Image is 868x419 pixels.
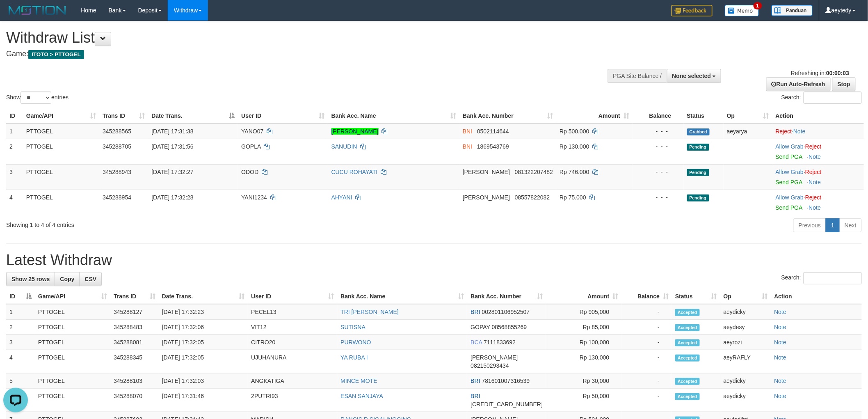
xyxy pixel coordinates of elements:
h1: Withdraw List [6,30,571,46]
td: 2 [6,139,23,164]
a: Reject [805,143,822,150]
th: User ID: activate to sort column ascending [248,289,337,304]
th: User ID: activate to sort column ascending [238,108,328,124]
a: [PERSON_NAME] [331,128,379,135]
td: Rp 30,000 [546,373,621,389]
td: Rp 50,000 [546,389,621,412]
span: Accepted [675,378,700,385]
span: Rp 500.000 [560,128,589,135]
td: 1 [6,304,35,320]
td: - [622,335,672,350]
td: PTTOGEL [35,304,110,320]
td: 345288483 [110,320,159,335]
td: aeydesy [720,320,771,335]
th: Balance: activate to sort column ascending [622,289,672,304]
td: UJUHANURA [248,350,337,373]
td: PTTOGEL [35,335,110,350]
a: Run Auto-Refresh [766,77,831,91]
a: Send PGA [776,204,802,211]
a: MINCE MOTE [340,378,377,384]
td: · [772,139,864,164]
span: [PERSON_NAME] [463,194,510,201]
td: Rp 130,000 [546,350,621,373]
th: ID: activate to sort column descending [6,289,35,304]
a: Note [774,393,787,399]
th: Date Trans.: activate to sort column ascending [159,289,248,304]
span: Copy 0502114644 to clipboard [477,128,509,135]
td: aeyrozi [720,335,771,350]
span: Copy [60,276,74,282]
td: CITRO20 [248,335,337,350]
td: 345288103 [110,373,159,389]
th: Bank Acc. Number: activate to sort column ascending [467,289,546,304]
td: - [622,320,672,335]
td: aeyarya [724,124,772,139]
button: Open LiveChat chat widget [3,3,28,28]
td: PTTOGEL [35,389,110,412]
td: 1 [6,124,23,139]
span: YANO07 [241,128,263,135]
div: - - - [636,142,680,151]
span: [PERSON_NAME] [471,354,518,361]
td: aeydicky [720,373,771,389]
a: Note [809,204,821,211]
a: Previous [793,218,826,232]
button: None selected [667,69,722,83]
span: 345288705 [103,143,131,150]
th: Date Trans.: activate to sort column descending [148,108,238,124]
td: PECEL13 [248,304,337,320]
span: Pending [687,144,709,151]
a: Allow Grab [776,143,804,150]
td: [DATE] 17:32:23 [159,304,248,320]
a: Note [774,354,787,361]
span: · [776,143,805,150]
label: Search: [781,92,862,104]
td: Rp 85,000 [546,320,621,335]
span: Pending [687,195,709,201]
span: Rp 75.000 [560,194,586,201]
a: SANUDIN [331,143,357,150]
a: Stop [832,77,856,91]
a: PURWONO [340,339,371,346]
th: Status: activate to sort column ascending [672,289,720,304]
td: 2PUTRI93 [248,389,337,412]
span: Copy 081322207482 to clipboard [515,169,553,175]
span: YANI1234 [241,194,267,201]
a: CUCU ROHAYATI [331,169,378,175]
a: AHYANI [331,194,352,201]
a: Reject [776,128,792,135]
img: MOTION_logo.png [6,4,69,16]
span: Copy 367601009433535 to clipboard [471,401,543,408]
img: Button%20Memo.svg [725,5,759,16]
span: ITOTO > PTTOGEL [28,50,84,59]
select: Showentries [21,92,51,104]
img: Feedback.jpg [672,5,713,16]
td: aeydicky [720,304,771,320]
td: 345288127 [110,304,159,320]
th: Bank Acc. Name: activate to sort column ascending [337,289,467,304]
span: · [776,169,805,175]
td: VIT12 [248,320,337,335]
span: Refreshing in: [791,70,849,76]
td: PTTOGEL [35,373,110,389]
a: Note [809,153,821,160]
label: Show entries [6,92,69,104]
td: 4 [6,190,23,215]
span: [DATE] 17:32:27 [151,169,193,175]
td: 5 [6,373,35,389]
div: - - - [636,127,680,135]
span: Accepted [675,309,700,316]
td: - [622,389,672,412]
td: [DATE] 17:32:05 [159,350,248,373]
span: ODOD [241,169,258,175]
span: BNI [463,143,472,150]
a: ESAN SANJAYA [340,393,383,399]
div: Showing 1 to 4 of 4 entries [6,218,356,229]
td: - [622,350,672,373]
td: 345288070 [110,389,159,412]
span: Rp 746.000 [560,169,589,175]
span: [DATE] 17:31:56 [151,143,193,150]
span: Copy 08557822082 to clipboard [515,194,550,201]
span: Accepted [675,355,700,362]
h1: Latest Withdraw [6,252,862,268]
